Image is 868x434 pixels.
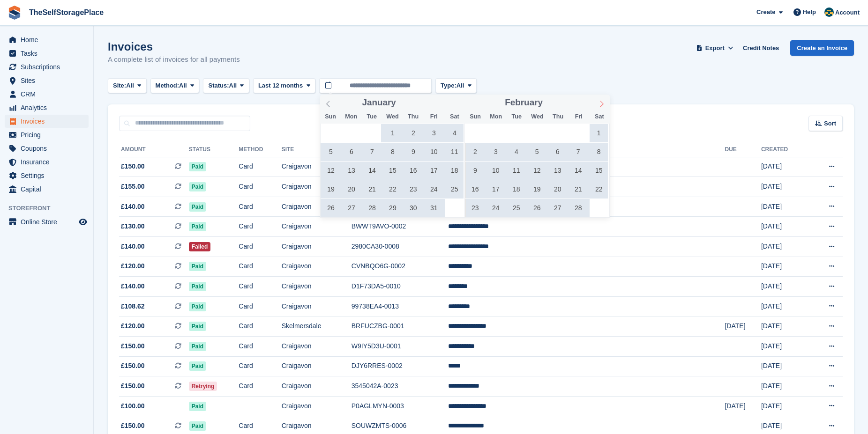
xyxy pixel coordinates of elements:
[121,361,145,371] span: £150.00
[108,54,240,65] p: A complete list of invoices for all payments
[21,142,77,155] span: Coupons
[239,177,281,197] td: Card
[113,81,126,90] span: Site:
[320,114,341,120] span: Sun
[383,162,402,180] span: January 15, 2025
[21,60,77,74] span: Subscriptions
[445,180,464,199] span: January 25, 2025
[5,115,89,128] a: menu
[527,114,547,120] span: Wed
[589,114,610,120] span: Sat
[445,124,464,142] span: January 4, 2025
[505,98,543,107] span: February
[382,114,403,120] span: Wed
[121,242,145,251] span: £140.00
[590,162,608,180] span: February 15, 2025
[404,143,422,161] span: January 9, 2025
[425,162,443,180] span: January 17, 2025
[569,114,589,120] span: Fri
[189,182,206,191] span: Paid
[352,217,448,237] td: BWWT9AVO-0002
[8,204,93,213] span: Storefront
[253,78,315,94] button: Last 12 months
[121,381,145,391] span: £150.00
[5,33,89,46] a: menu
[341,114,361,120] span: Mon
[725,142,761,157] th: Due
[363,180,381,199] span: January 21, 2025
[761,157,808,177] td: [DATE]
[363,162,381,180] span: January 14, 2025
[761,217,808,237] td: [DATE]
[507,180,525,199] span: February 18, 2025
[725,396,761,416] td: [DATE]
[239,157,281,177] td: Card
[5,101,89,114] a: menu
[189,222,206,231] span: Paid
[108,40,240,53] h1: Invoices
[528,143,546,161] span: February 5, 2025
[322,143,340,161] span: January 5, 2025
[465,114,486,120] span: Sun
[5,128,89,141] a: menu
[445,143,464,161] span: January 11, 2025
[239,237,281,257] td: Card
[383,143,402,161] span: January 8, 2025
[466,143,484,161] span: February 2, 2025
[548,143,567,161] span: February 6, 2025
[5,74,89,87] a: menu
[239,257,281,277] td: Card
[396,98,426,108] input: Year
[445,162,464,180] span: January 18, 2025
[189,342,206,351] span: Paid
[189,402,206,411] span: Paid
[528,199,546,217] span: February 26, 2025
[383,199,402,217] span: January 29, 2025
[25,5,107,20] a: TheSelfStoragePlace
[506,114,527,120] span: Tue
[119,142,189,157] th: Amount
[486,199,505,217] span: February 24, 2025
[121,341,145,351] span: £150.00
[21,74,77,87] span: Sites
[150,78,200,94] button: Method: All
[383,180,402,199] span: January 22, 2025
[21,33,77,46] span: Home
[208,81,229,90] span: Status:
[121,162,145,171] span: £150.00
[322,162,340,180] span: January 12, 2025
[761,142,808,157] th: Created
[189,282,206,291] span: Paid
[121,321,145,331] span: £120.00
[403,114,424,120] span: Thu
[239,296,281,316] td: Card
[790,40,854,56] a: Create an Invoice
[352,296,448,316] td: 99738EA4-0013
[486,143,505,161] span: February 3, 2025
[342,143,360,161] span: January 6, 2025
[239,197,281,217] td: Card
[21,169,77,182] span: Settings
[282,296,352,316] td: Craigavon
[507,143,525,161] span: February 4, 2025
[569,162,587,180] span: February 14, 2025
[121,221,145,231] span: £130.00
[761,296,808,316] td: [DATE]
[507,162,525,180] span: February 11, 2025
[282,217,352,237] td: Craigavon
[282,356,352,376] td: Craigavon
[189,421,206,431] span: Paid
[21,155,77,169] span: Insurance
[189,361,206,371] span: Paid
[425,143,443,161] span: January 10, 2025
[203,78,249,94] button: Status: All
[528,180,546,199] span: February 19, 2025
[322,180,340,199] span: January 19, 2025
[590,180,608,199] span: February 22, 2025
[21,215,77,228] span: Online Store
[761,396,808,416] td: [DATE]
[761,337,808,357] td: [DATE]
[282,376,352,397] td: Craigavon
[282,197,352,217] td: Craigavon
[189,142,239,157] th: Status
